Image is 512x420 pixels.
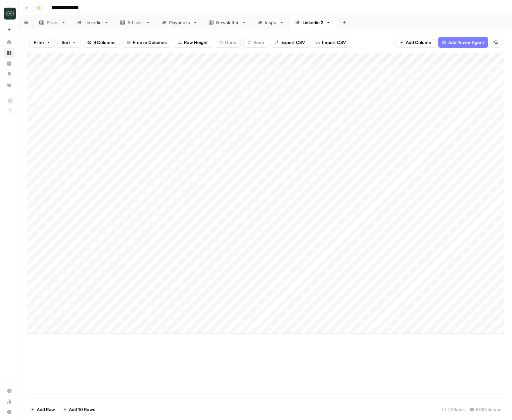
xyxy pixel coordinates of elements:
[4,8,16,20] img: Catalyst Logo
[281,39,305,46] span: Export CSV
[448,39,484,46] span: Add Power Agent
[216,19,239,26] div: Newsletter
[133,39,167,46] span: Freeze Columns
[254,39,264,46] span: Redo
[203,16,252,29] a: Newsletter
[322,39,346,46] span: Import CSV
[4,58,15,69] a: Insights
[4,396,15,407] a: Usage
[62,39,70,46] span: Sort
[215,37,241,48] button: Undo
[440,404,467,415] div: 23 Rows
[47,19,59,26] div: Pillars
[83,37,120,48] button: 9 Columns
[396,37,436,48] button: Add Column
[184,39,208,46] span: Row Height
[4,37,15,48] a: Home
[59,404,99,415] button: Add 10 Rows
[156,16,203,29] a: Playbooks
[69,406,95,413] span: Add 10 Rows
[303,19,323,26] div: Linkedin 2
[4,69,15,79] a: Opportunities
[34,16,71,29] a: Pillars
[438,37,488,48] button: Add Power Agent
[127,19,143,26] div: Articles
[115,16,156,29] a: Articles
[312,37,350,48] button: Import CSV
[84,19,102,26] div: Linkedin
[271,37,309,48] button: Export CSV
[174,37,212,48] button: Row Height
[4,407,15,417] button: Help + Support
[37,406,55,413] span: Add Row
[57,37,80,48] button: Sort
[4,386,15,396] a: Settings
[467,404,504,415] div: 9/9 Columns
[169,19,190,26] div: Playbooks
[225,39,236,46] span: Undo
[252,16,290,29] a: Inspo
[71,16,115,29] a: Linkedin
[290,16,336,29] a: Linkedin 2
[265,19,277,26] div: Inspo
[4,5,15,22] button: Workspace: Catalyst
[122,37,171,48] button: Freeze Columns
[29,37,55,48] button: Filter
[4,79,15,90] a: Your Data
[243,37,268,48] button: Redo
[34,39,44,46] span: Filter
[93,39,116,46] span: 9 Columns
[406,39,431,46] span: Add Column
[27,404,59,415] button: Add Row
[4,48,15,58] a: Browse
